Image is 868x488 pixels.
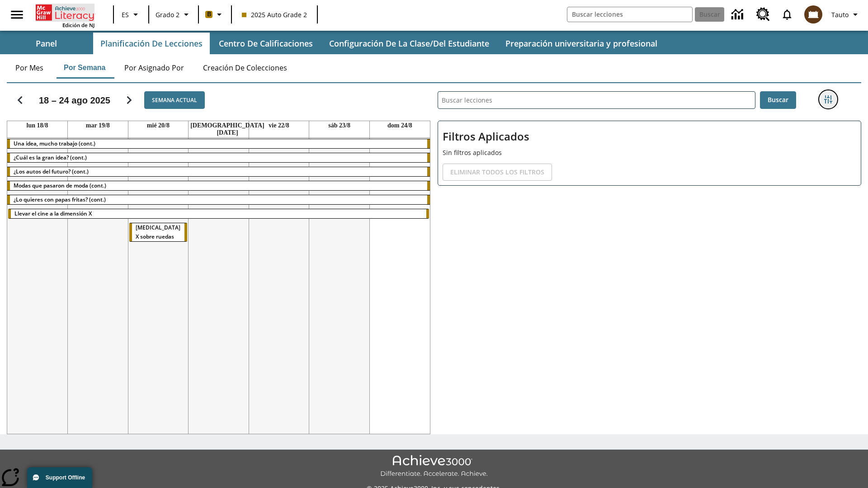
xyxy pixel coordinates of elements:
[799,3,828,26] button: Escoja un nuevo avatar
[443,126,856,148] h2: Filtros Aplicados
[196,57,294,79] button: Creación de colecciones
[117,57,191,79] button: Por asignado por
[145,121,171,130] a: 20 de agosto de 2025
[14,196,106,203] span: ¿Lo quieres con papas fritas? (cont.)
[7,139,430,148] div: Una idea, mucho trabajo (cont.)
[36,3,94,28] div: Portada
[129,223,188,241] div: Rayos X sobre ruedas
[36,4,94,22] a: Portada
[386,121,414,130] a: 24 de agosto de 2025
[430,80,861,434] div: Buscar
[804,5,822,23] img: avatar image
[207,9,211,20] span: B
[9,89,32,112] button: Regresar
[14,182,106,189] span: Modas que pasaron de moda (cont.)
[62,22,94,28] span: Edición de NJ
[438,121,861,186] div: Filtros Aplicados
[438,92,755,108] input: Buscar lecciones
[498,33,665,54] button: Preparación universitaria y profesional
[775,3,799,26] a: Notificaciones
[14,210,92,217] span: Llevar el cine a la dimensión X
[152,6,195,23] button: Grado: Grado 2, Elige un grado
[443,148,856,157] p: Sin filtros aplicados
[8,209,429,218] div: Llevar el cine a la dimensión X
[322,33,496,54] button: Configuración de la clase/del estudiante
[751,2,775,27] a: Centro de recursos, Se abrirá en una pestaña nueva.
[567,7,692,22] input: Buscar campo
[14,140,95,147] span: Una idea, mucho trabajo (cont.)
[1,33,91,54] button: Panel
[7,181,430,190] div: Modas que pasaron de moda (cont.)
[93,33,210,54] button: Planificación de lecciones
[726,2,751,27] a: Centro de información
[7,57,52,79] button: Por mes
[14,168,89,175] span: ¿Los autos del futuro? (cont.)
[202,6,228,23] button: Boost El color de la clase es anaranjado claro. Cambiar el color de la clase.
[819,90,837,108] button: Menú lateral de filtros
[7,167,430,176] div: ¿Los autos del futuro? (cont.)
[831,10,849,19] span: Tauto
[828,6,864,23] button: Perfil/Configuración
[242,10,307,19] span: 2025 Auto Grade 2
[212,33,320,54] button: Centro de calificaciones
[25,121,50,130] a: 18 de agosto de 2025
[122,10,129,19] span: ES
[84,121,112,130] a: 19 de agosto de 2025
[7,195,430,204] div: ¿Lo quieres con papas fritas? (cont.)
[39,95,110,106] h2: 18 – 24 ago 2025
[267,121,291,130] a: 22 de agosto de 2025
[380,455,488,478] img: Achieve3000 Differentiate Accelerate Achieve
[7,153,430,162] div: ¿Cuál es la gran idea? (cont.)
[326,121,352,130] a: 23 de agosto de 2025
[4,1,30,28] button: Abrir el menú lateral
[117,6,146,23] button: Lenguaje: ES, Selecciona un idioma
[118,89,141,112] button: Seguir
[57,57,113,79] button: Por semana
[760,91,796,109] button: Buscar
[156,10,179,19] span: Grado 2
[27,467,92,488] button: Support Offline
[189,121,266,137] a: 21 de agosto de 2025
[46,474,85,481] span: Support Offline
[136,224,180,240] span: Rayos X sobre ruedas
[144,91,205,109] button: Semana actual
[14,154,87,161] span: ¿Cuál es la gran idea? (cont.)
